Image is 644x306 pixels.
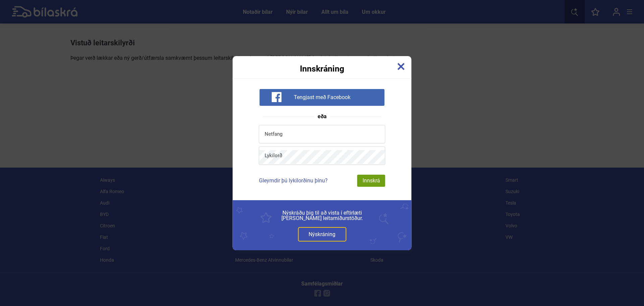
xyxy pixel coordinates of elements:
div: Innskrá [357,175,385,187]
a: Tengjast með Facebook [259,94,384,100]
span: Nýskráðu þig til að vista í eftirlæti [PERSON_NAME] leitarniðurstöður. [248,210,396,221]
a: Nýskráning [298,227,346,242]
span: Tengjast með Facebook [294,94,351,101]
img: facebook-white-icon.svg [271,92,281,102]
a: Gleymdir þú lykilorðinu þínu? [259,177,328,184]
img: close-x.svg [397,63,405,70]
span: eða [314,114,330,119]
div: Innskráning [233,56,412,73]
